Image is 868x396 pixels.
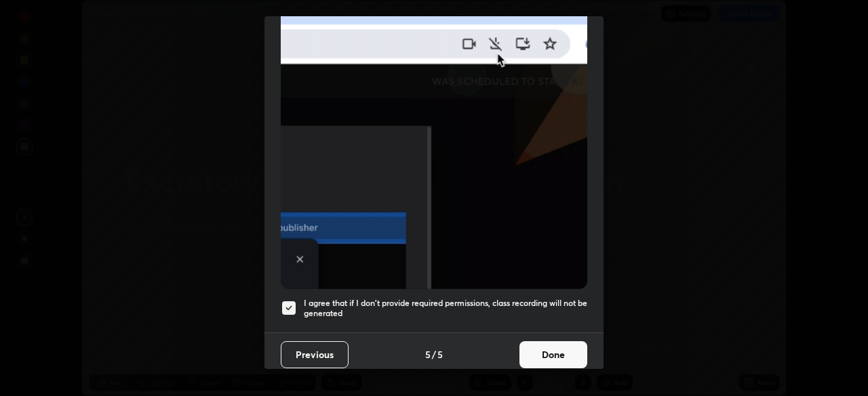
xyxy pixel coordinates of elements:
h4: 5 [425,347,431,361]
button: Previous [281,341,349,368]
button: Done [519,341,587,368]
h5: I agree that if I don't provide required permissions, class recording will not be generated [304,298,587,319]
h4: / [432,347,436,361]
h4: 5 [437,347,443,361]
